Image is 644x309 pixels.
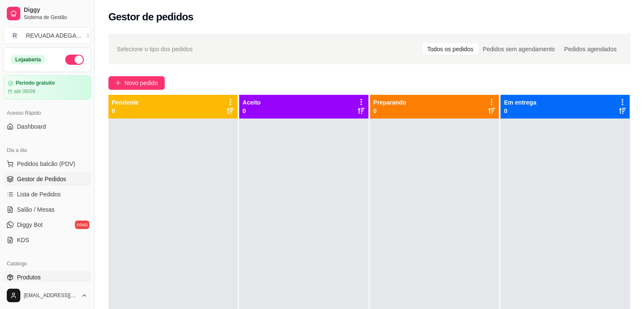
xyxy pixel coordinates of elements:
span: plus [115,80,121,86]
p: 0 [112,107,138,115]
span: Produtos [17,273,41,281]
div: Todos os pedidos [423,43,478,55]
span: [EMAIL_ADDRESS][DOMAIN_NAME] [24,292,77,299]
div: REVUADA ADEGA ... [26,31,81,40]
div: Dia a dia [3,143,91,157]
a: DiggySistema de Gestão [3,3,91,24]
p: Pendente [112,98,138,107]
div: Loja aberta [11,55,46,64]
a: Lista de Pedidos [3,188,91,201]
article: até 06/09 [14,88,35,95]
button: [EMAIL_ADDRESS][DOMAIN_NAME] [3,285,91,306]
span: Salão / Mesas [17,205,55,214]
a: Gestor de Pedidos [3,172,91,186]
div: Pedidos sem agendamento [478,43,559,55]
h2: Gestor de pedidos [108,10,193,24]
span: Selecione o tipo dos pedidos [117,44,193,54]
a: KDS [3,233,91,247]
span: Diggy Bot [17,221,43,229]
span: KDS [17,236,29,244]
p: Aceito [243,98,261,107]
span: Gestor de Pedidos [17,175,66,183]
article: Período gratuito [16,80,55,86]
p: Em entrega [504,98,536,107]
button: Pedidos balcão (PDV) [3,157,91,171]
p: 0 [373,107,406,115]
div: Pedidos agendados [559,43,621,55]
span: Pedidos balcão (PDV) [17,160,75,168]
p: 0 [504,107,536,115]
a: Período gratuitoaté 06/09 [3,75,91,99]
p: Preparando [373,98,406,107]
span: Lista de Pedidos [17,190,61,199]
span: Novo pedido [124,78,158,88]
span: Dashboard [17,122,46,131]
button: Select a team [3,27,91,44]
div: Catálogo [3,257,91,270]
p: 0 [243,107,261,115]
button: Alterar Status [65,55,84,65]
a: Salão / Mesas [3,203,91,216]
a: Dashboard [3,120,91,133]
span: Diggy [24,6,88,14]
span: R [11,31,19,40]
span: Sistema de Gestão [24,14,88,21]
div: Acesso Rápido [3,106,91,120]
a: Diggy Botnovo [3,218,91,232]
button: Novo pedido [108,76,165,90]
a: Produtos [3,270,91,284]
